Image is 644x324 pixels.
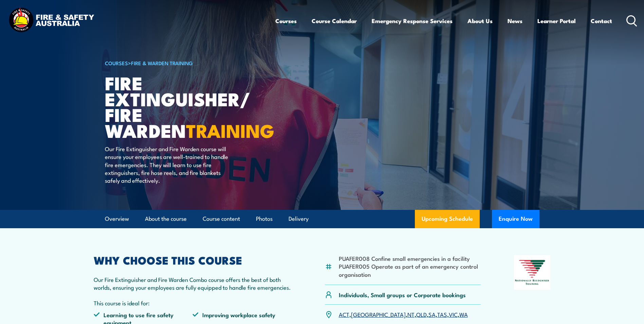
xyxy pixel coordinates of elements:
p: This course is ideal for: [94,299,292,307]
a: NT [407,310,415,318]
button: Enquire Now [492,210,539,228]
a: SA [428,310,436,318]
li: PUAFER005 Operate as part of an emergency control organisation [339,262,481,278]
h2: WHY CHOOSE THIS COURSE [94,255,292,265]
a: QLD [416,310,427,318]
a: News [508,12,522,30]
a: Courses [275,12,297,30]
li: PUAFER008 Confine small emergencies in a facility [339,254,481,262]
a: Contact [591,12,612,30]
a: [GEOGRAPHIC_DATA] [351,310,406,318]
a: WA [459,310,468,318]
h6: > [105,59,273,67]
a: Emergency Response Services [372,12,453,30]
a: Fire & Warden Training [131,59,193,67]
a: Learner Portal [537,12,576,30]
p: , , , , , , , [339,310,468,318]
p: Individuals, Small groups or Corporate bookings [339,291,466,299]
a: COURSES [105,59,128,67]
a: Photos [256,210,273,228]
a: Course content [203,210,240,228]
h1: Fire Extinguisher/ Fire Warden [105,75,273,138]
p: Our Fire Extinguisher and Fire Warden Combo course offers the best of both worlds, ensuring your ... [94,275,292,291]
p: Our Fire Extinguisher and Fire Warden course will ensure your employees are well-trained to handl... [105,145,229,184]
a: ACT [339,310,349,318]
a: Delivery [289,210,309,228]
a: About Us [467,12,493,30]
a: Overview [105,210,129,228]
strong: TRAINING [186,116,274,144]
a: About the course [145,210,187,228]
a: Upcoming Schedule [415,210,480,228]
a: TAS [437,310,447,318]
a: VIC [449,310,458,318]
a: Course Calendar [312,12,357,30]
img: Nationally Recognised Training logo. [514,255,551,290]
